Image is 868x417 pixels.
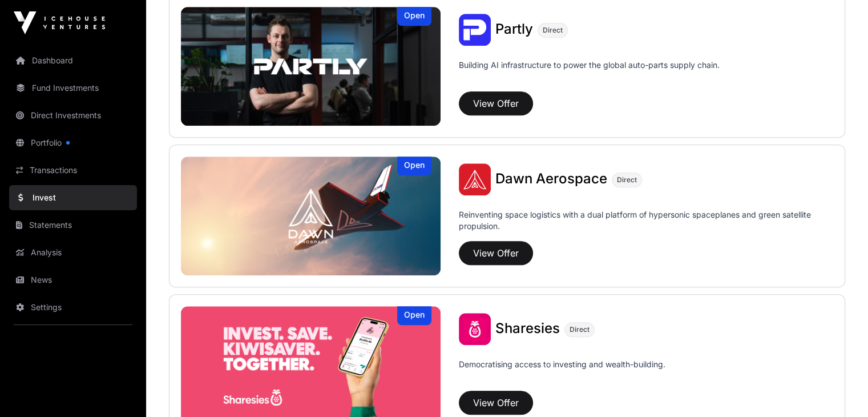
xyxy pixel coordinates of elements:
a: Dawn Aerospace [495,172,607,187]
a: Analysis [9,240,137,265]
a: Sharesies [495,322,560,336]
a: Partly [495,22,533,37]
div: Open [397,157,431,175]
div: Open [397,306,431,325]
span: Partly [495,21,533,37]
img: Partly [459,14,491,46]
a: Fund Investments [9,75,137,101]
button: View Offer [459,391,533,415]
img: Partly [181,7,441,126]
a: Direct Investments [9,103,137,128]
a: Transactions [9,158,137,183]
button: View Offer [459,241,533,265]
img: Sharesies [459,313,491,345]
span: Direct [543,26,563,35]
button: View Offer [459,91,533,115]
img: Dawn Aerospace [459,163,491,195]
iframe: Chat Widget [811,362,868,417]
a: Statements [9,212,137,238]
a: Dawn AerospaceOpen [181,157,441,275]
a: PartlyOpen [181,7,441,126]
img: Dawn Aerospace [181,157,441,275]
a: Invest [9,185,137,210]
p: Reinventing space logistics with a dual platform of hypersonic spaceplanes and green satellite pr... [459,209,833,236]
span: Direct [617,175,637,185]
img: Icehouse Ventures Logo [14,11,105,34]
a: News [9,267,137,292]
div: Open [397,7,431,26]
span: Dawn Aerospace [495,170,607,187]
p: Building AI infrastructure to power the global auto-parts supply chain. [459,59,720,87]
a: Portfolio [9,130,137,155]
span: Direct [570,325,590,334]
a: Dashboard [9,48,137,73]
a: Settings [9,295,137,320]
span: Sharesies [495,320,560,336]
p: Democratising access to investing and wealth-building. [459,359,665,386]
